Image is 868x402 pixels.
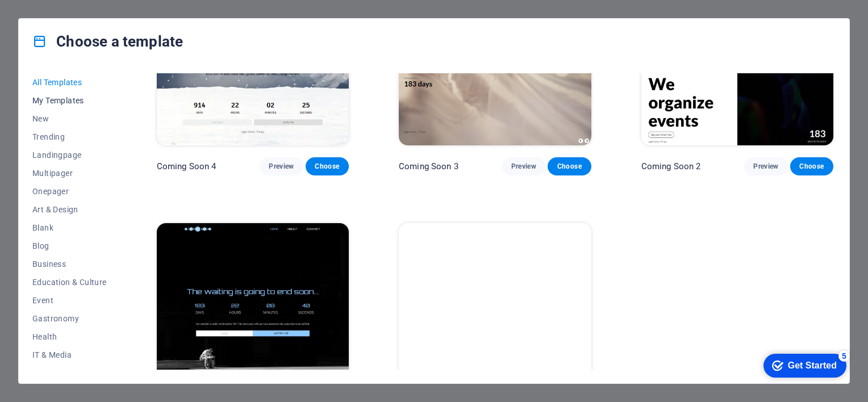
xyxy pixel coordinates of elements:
[9,6,92,30] div: Get Started 5 items remaining, 0% complete
[32,364,107,382] button: Legal & Finance
[557,162,582,171] span: Choose
[32,164,107,182] button: Multipager
[32,273,107,291] button: Education & Culture
[32,73,107,91] button: All Templates
[32,169,107,178] span: Multipager
[32,78,107,87] span: All Templates
[32,114,107,123] span: New
[32,91,107,110] button: My Templates
[744,157,787,175] button: Preview
[32,291,107,309] button: Event
[32,32,183,51] h4: Choose a template
[399,223,591,400] img: Blank
[32,205,107,214] span: Art & Design
[32,346,107,364] button: IT & Media
[32,110,107,128] button: New
[32,314,107,323] span: Gastronomy
[32,368,107,378] span: Legal & Finance
[799,162,824,171] span: Choose
[32,296,107,305] span: Event
[32,96,107,105] span: My Templates
[548,157,591,175] button: Choose
[32,223,107,232] span: Blank
[32,150,107,160] span: Landingpage
[32,132,107,141] span: Trending
[34,12,82,23] div: Get Started
[32,350,107,359] span: IT & Media
[32,146,107,164] button: Landingpage
[306,157,349,175] button: Choose
[32,200,107,219] button: Art & Design
[32,237,107,255] button: Blog
[157,223,349,400] img: Coming Soon
[790,157,833,175] button: Choose
[157,161,216,172] p: Coming Soon 4
[260,157,303,175] button: Preview
[641,161,701,172] p: Coming Soon 2
[32,219,107,237] button: Blank
[269,162,294,171] span: Preview
[399,161,458,172] p: Coming Soon 3
[32,259,107,269] span: Business
[32,255,107,273] button: Business
[32,328,107,346] button: Health
[32,187,107,196] span: Onepager
[84,2,95,14] div: 5
[32,332,107,341] span: Health
[32,309,107,328] button: Gastronomy
[315,162,340,171] span: Choose
[32,128,107,146] button: Trending
[32,182,107,200] button: Onepager
[32,241,107,250] span: Blog
[502,157,545,175] button: Preview
[32,278,107,287] span: Education & Culture
[511,162,536,171] span: Preview
[753,162,778,171] span: Preview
